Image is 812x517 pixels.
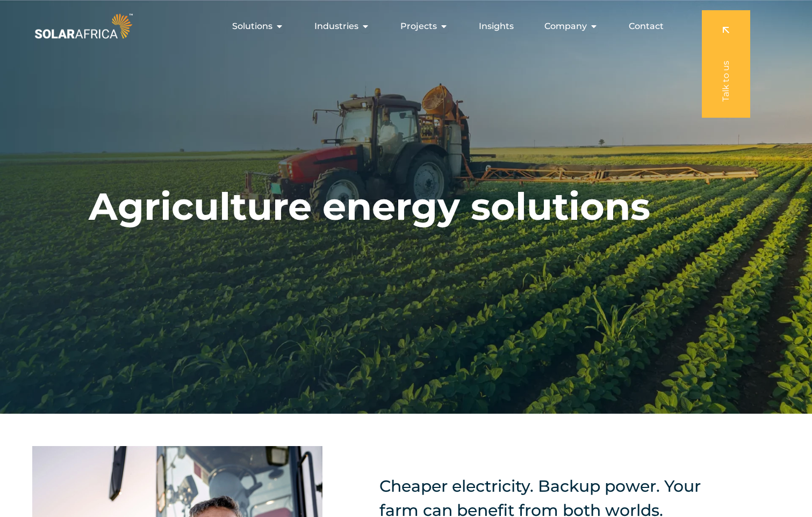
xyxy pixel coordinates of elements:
span: Solutions [232,20,272,33]
a: Contact [629,20,664,33]
span: Industries [314,20,358,33]
span: Company [544,20,587,33]
div: Menu Toggle [135,16,672,37]
span: Projects [400,20,437,33]
h1: Agriculture energy solutions [89,184,650,229]
nav: Menu [135,16,672,37]
a: Insights [479,20,514,33]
